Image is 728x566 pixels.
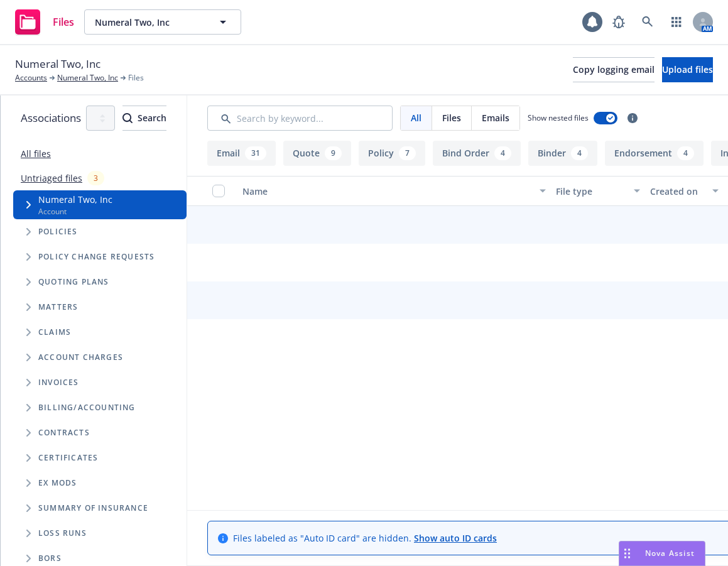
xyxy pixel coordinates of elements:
a: Search [635,9,660,35]
div: 4 [571,146,588,160]
span: Nova Assist [645,548,695,558]
div: File type [556,185,626,198]
button: Created on [645,176,724,206]
span: Loss Runs [38,530,87,537]
span: Show nested files [528,112,589,123]
span: Copy logging email [573,63,655,75]
div: 4 [677,146,694,160]
span: Associations [21,110,81,126]
span: Upload files [662,63,713,75]
span: Files [53,17,74,27]
a: Accounts [15,72,47,84]
div: Drag to move [619,542,635,565]
a: All files [21,148,51,160]
span: Policies [38,228,78,236]
button: Endorsement [605,141,704,166]
span: Quoting plans [38,278,109,286]
div: 31 [245,146,266,160]
div: 4 [494,146,511,160]
button: Copy logging email [573,57,655,82]
button: File type [551,176,645,206]
div: Name [242,185,532,198]
a: Show auto ID cards [414,532,497,544]
span: Policy change requests [38,253,155,261]
span: Claims [38,329,71,336]
button: Binder [528,141,597,166]
button: Policy [359,141,425,166]
span: Ex Mods [38,479,77,487]
button: Nova Assist [619,541,705,566]
div: Tree Example [1,190,187,395]
div: 3 [87,171,104,185]
span: Account [38,206,112,217]
a: Numeral Two, Inc [57,72,118,84]
button: SearchSearch [122,106,166,131]
span: Numeral Two, Inc [95,16,204,29]
span: BORs [38,555,62,562]
span: Numeral Two, Inc [38,193,112,206]
span: Summary of insurance [38,504,148,512]
span: Billing/Accounting [38,404,136,411]
span: Files [442,111,461,124]
input: Select all [212,185,225,197]
div: Search [122,106,166,130]
a: Files [10,4,79,40]
button: Bind Order [433,141,521,166]
span: Invoices [38,379,79,386]
button: Email [207,141,276,166]
span: Files [128,72,144,84]
span: Contracts [38,429,90,437]
svg: Search [122,113,133,123]
div: Created on [650,185,705,198]
button: Upload files [662,57,713,82]
span: Certificates [38,454,98,462]
button: Quote [283,141,351,166]
span: Numeral Two, Inc [15,56,101,72]
div: 7 [399,146,416,160]
a: Switch app [664,9,689,35]
input: Search by keyword... [207,106,393,131]
div: 9 [325,146,342,160]
a: Untriaged files [21,171,82,185]
span: All [411,111,421,124]
button: Name [237,176,551,206]
span: Emails [482,111,509,124]
span: Account charges [38,354,123,361]
span: Files labeled as "Auto ID card" are hidden. [233,531,497,545]
span: Matters [38,303,78,311]
a: Report a Bug [606,9,631,35]
button: Numeral Two, Inc [84,9,241,35]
